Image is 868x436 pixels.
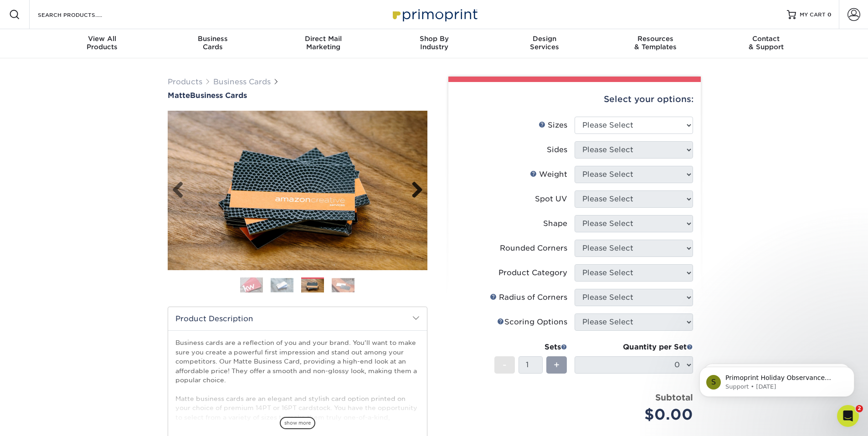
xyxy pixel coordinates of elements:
div: Quantity per Set [575,342,693,353]
strong: Subtotal [655,392,693,402]
iframe: Intercom live chat [837,405,859,427]
div: Sets [494,342,567,353]
img: Matte 03 [168,111,427,270]
span: Shop By [379,35,489,43]
a: Direct MailMarketing [268,29,379,58]
img: Business Cards 02 [271,278,293,292]
h2: Product Description [168,307,427,330]
span: 0 [827,11,832,18]
a: Shop ByIndustry [379,29,489,58]
div: Services [489,35,600,51]
a: Resources& Templates [600,29,711,58]
div: & Support [711,35,822,51]
iframe: Google Customer Reviews [2,408,77,433]
span: Business [157,35,268,43]
a: Contact& Support [711,29,822,58]
div: $0.00 [581,404,693,426]
span: View All [47,35,158,43]
span: Contact [711,35,822,43]
div: & Templates [600,35,711,51]
span: Design [489,35,600,43]
span: 2 [856,405,863,412]
div: Marketing [268,35,379,51]
a: MatteBusiness Cards [168,91,427,100]
span: - [503,358,507,372]
div: Sides [547,144,567,155]
div: Industry [379,35,489,51]
img: Primoprint [389,5,480,24]
a: Products [168,77,202,86]
span: Resources [600,35,711,43]
div: Spot UV [535,194,567,205]
span: Matte [168,91,190,100]
img: Business Cards 01 [240,274,263,297]
span: Direct Mail [268,35,379,43]
a: BusinessCards [157,29,268,58]
div: Shape [543,218,567,229]
a: DesignServices [489,29,600,58]
div: Select your options: [456,82,693,117]
a: View AllProducts [47,29,158,58]
div: Product Category [498,267,567,278]
img: Business Cards 03 [301,279,324,293]
span: show more [280,417,315,429]
span: + [554,358,560,372]
div: Cards [157,35,268,51]
h1: Business Cards [168,91,427,100]
div: Radius of Corners [490,292,567,303]
img: Business Cards 04 [332,278,354,292]
div: Sizes [539,120,567,131]
a: Business Cards [213,77,271,86]
div: Products [47,35,158,51]
iframe: Intercom notifications message [686,348,868,411]
div: Weight [530,169,567,180]
span: MY CART [800,11,826,19]
div: Rounded Corners [500,243,567,254]
input: SEARCH PRODUCTS..... [37,9,126,20]
div: Scoring Options [497,317,567,328]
